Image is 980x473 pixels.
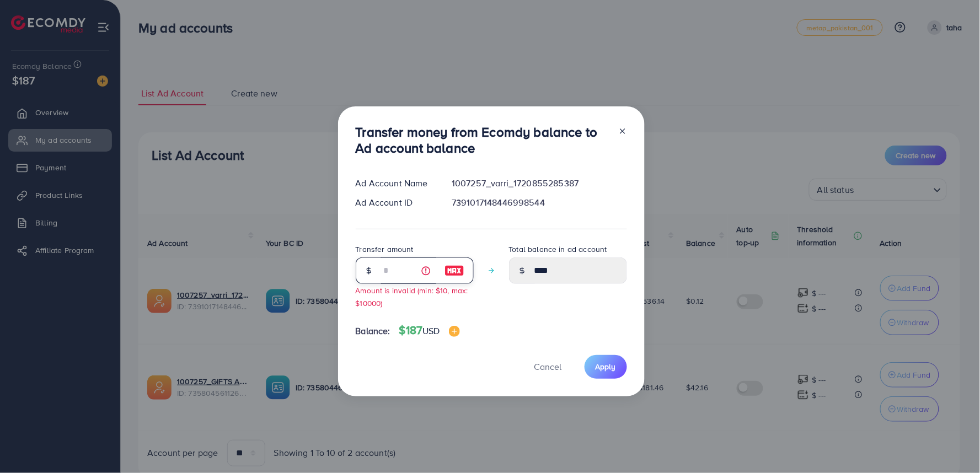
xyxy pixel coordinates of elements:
div: 7391017148446998544 [443,196,635,209]
div: 1007257_varri_1720855285387 [443,177,635,190]
label: Transfer amount [356,244,414,255]
iframe: Chat [933,423,972,465]
span: USD [422,325,440,337]
img: image [449,326,460,337]
span: Apply [596,361,616,372]
button: Apply [585,355,627,379]
span: Cancel [534,361,562,373]
small: Amount is invalid (min: $10, max: $10000) [356,285,468,308]
button: Cancel [521,355,576,379]
h4: $187 [399,324,460,337]
div: Ad Account ID [347,196,443,209]
label: Total balance in ad account [509,244,607,255]
h3: Transfer money from Ecomdy balance to Ad account balance [356,124,609,156]
span: Balance: [356,325,390,337]
img: image [445,264,464,277]
div: Ad Account Name [347,177,443,190]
